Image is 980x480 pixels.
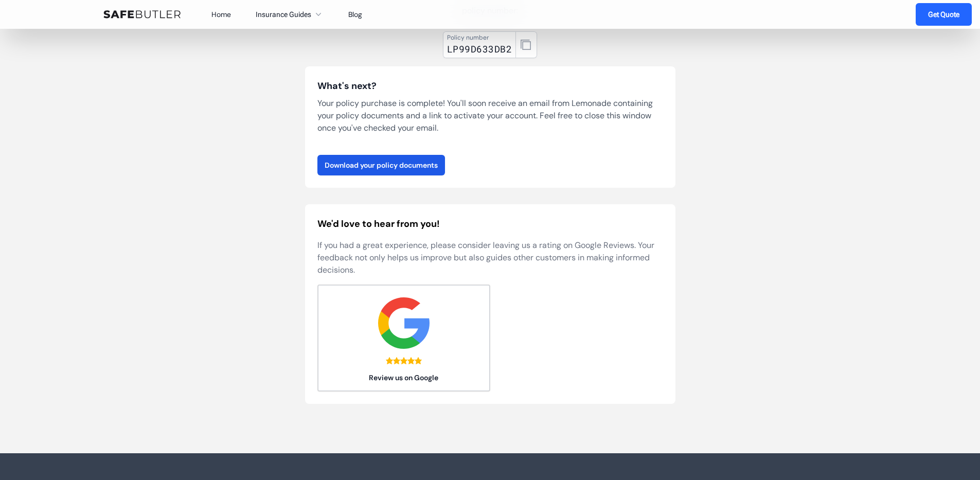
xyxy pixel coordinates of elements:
a: Review us on Google [317,285,490,392]
p: If you had a great experience, please consider leaving us a rating on Google Reviews. Your feedba... [317,239,663,276]
img: SafeButler Text Logo [103,10,181,19]
a: Get Quote [916,3,972,26]
a: Blog [348,10,362,19]
div: 5.0 [386,357,422,364]
span: Review us on Google [318,372,490,383]
h2: We'd love to hear from you! [317,217,663,231]
button: Insurance Guides [256,8,324,21]
p: Your policy purchase is complete! You'll soon receive an email from Lemonade containing your poli... [317,97,663,134]
div: Policy number [447,33,512,42]
img: google.svg [378,297,430,349]
a: Download your policy documents [317,155,445,175]
a: Home [211,10,231,19]
div: LP99D633DB2 [447,42,512,56]
h3: What's next? [317,79,663,93]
